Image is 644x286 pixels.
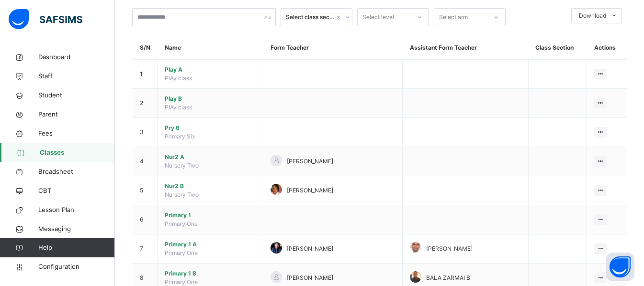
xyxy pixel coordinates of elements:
[38,262,114,272] span: Configuration
[606,253,634,281] button: Open asap
[403,36,528,60] th: Assistant Form Teacher
[40,148,115,158] span: Classes
[287,157,333,166] span: [PERSON_NAME]
[38,129,115,138] span: Fees
[165,220,198,227] span: Primary One
[38,205,115,215] span: Lesson Plan
[133,118,158,147] td: 3
[165,124,256,132] span: Pry 6
[133,234,158,264] td: 7
[587,36,627,60] th: Actions
[38,91,115,100] span: Student
[133,147,158,176] td: 4
[165,240,256,249] span: Primary 1 A
[165,191,199,198] span: Nursery Two
[165,162,199,169] span: Nursery Two
[165,104,192,111] span: PlAy class
[287,186,333,195] span: [PERSON_NAME]
[287,244,333,253] span: [PERSON_NAME]
[165,182,256,191] span: Nur2 B
[38,243,114,253] span: Help
[165,269,256,278] span: Primary 1 B
[133,60,158,89] td: 1
[528,36,587,60] th: Class Section
[426,274,470,282] span: BALA ZARMAI B
[362,8,394,26] div: Select level
[38,110,115,119] span: Parent
[263,36,403,60] th: Form Teacher
[439,8,468,26] div: Select arm
[9,9,82,29] img: safsims
[38,53,115,62] span: Dashboard
[38,167,115,177] span: Broadsheet
[165,65,256,74] span: Play A
[287,274,333,282] span: [PERSON_NAME]
[38,72,115,81] span: Staff
[133,89,158,118] td: 2
[165,74,192,82] span: PlAy class
[38,186,115,196] span: CBT
[165,249,198,256] span: Primary One
[158,36,263,60] th: Name
[165,278,198,286] span: Primary One
[38,224,115,234] span: Messaging
[286,13,335,21] div: Select class section
[165,153,256,161] span: Nur2 A
[133,205,158,234] td: 6
[133,176,158,205] td: 5
[133,36,158,60] th: S/N
[579,11,606,20] span: Download
[426,244,473,253] span: [PERSON_NAME]
[165,95,256,103] span: Play B
[165,211,256,220] span: Primary 1
[165,133,195,140] span: Primary Six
